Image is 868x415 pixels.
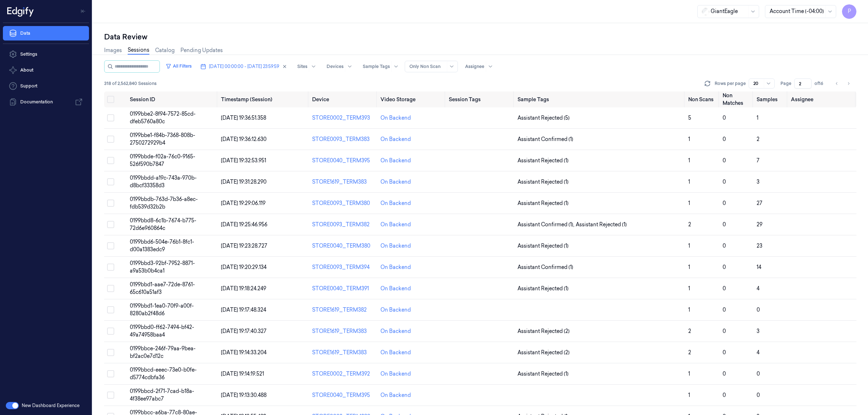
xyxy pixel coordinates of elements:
span: 0199bbd6-504e-76b1-8fc1-d00a1383edc9 [130,239,194,253]
span: Assistant Rejected (1) [518,285,569,292]
div: On Backend [380,200,411,207]
div: STORE0093_TERM394 [312,264,375,271]
span: 0 [723,221,726,228]
span: 0 [723,200,726,206]
span: Assistant Rejected (1) [518,200,569,207]
span: 0 [723,179,726,185]
button: Select row [107,264,114,271]
span: 4 [757,285,759,292]
a: Settings [3,47,89,61]
span: Assistant Rejected (2) [518,349,570,356]
span: 0 [723,392,726,398]
span: of 16 [814,80,826,87]
span: 0199bbd1-aae7-72de-8761-65c610a51af3 [130,281,195,295]
span: 1 [688,157,690,164]
div: STORE0040_TERM380 [312,242,375,250]
span: 0199bbd3-92bf-7952-8871-a9a53b0b4ca1 [130,260,195,274]
span: P [842,4,856,19]
div: STORE1619_TERM382 [312,306,375,314]
div: On Backend [380,285,411,292]
span: 0199bbde-f02a-76c0-9165-526f590b7847 [130,153,195,167]
button: Go to previous page [832,78,842,89]
div: On Backend [380,306,411,314]
a: Support [3,79,89,93]
button: Select row [107,242,114,249]
div: On Backend [380,178,411,186]
span: 0 [757,392,760,398]
span: Assistant Rejected (1) [518,157,569,164]
span: 0 [723,349,726,356]
span: 0 [757,307,760,313]
span: 5 [688,115,691,121]
div: On Backend [380,349,411,356]
span: 3 [757,328,759,334]
span: 1 [688,200,690,206]
span: 0 [723,371,726,377]
span: 1 [688,179,690,185]
span: [DATE] 19:14:19.521 [221,371,264,377]
span: [DATE] 19:29:06.119 [221,200,265,206]
span: [DATE] 19:18:24.249 [221,285,266,292]
span: 0199bbdb-763d-7b36-a8ec-fdb539d32b2b [130,196,198,210]
span: 2 [757,136,759,142]
span: [DATE] 19:31:28.290 [221,179,267,185]
div: STORE0093_TERM382 [312,221,375,228]
span: 0199bbcd-2f71-7cad-b18a-4f38ee97abc7 [130,388,194,402]
th: Video Storage [378,91,446,107]
th: Non Scans [685,91,720,107]
span: [DATE] 19:36:51.358 [221,115,266,121]
button: [DATE] 00:00:00 - [DATE] 23:59:59 [197,61,290,72]
span: 0 [723,328,726,334]
button: Select row [107,136,114,143]
span: Assistant Rejected (1) [576,221,627,228]
th: Timestamp (Session) [218,91,309,107]
span: Assistant Rejected (1) [518,242,569,250]
span: 2 [688,221,691,228]
span: [DATE] 19:32:53.951 [221,157,266,164]
span: Assistant Rejected (2) [518,328,570,335]
div: On Backend [380,221,411,228]
span: 1 [688,371,690,377]
button: Toggle Navigation [77,5,89,17]
span: 1 [757,115,758,121]
div: On Backend [380,136,411,143]
div: On Backend [380,114,411,122]
div: STORE0040_TERM391 [312,285,375,292]
span: 0199bbcd-eeec-73e0-b0fe-d5774cdbfa36 [130,367,197,381]
span: 3 [757,179,759,185]
span: Page [780,80,791,87]
span: 0199bbe2-8f94-7572-85cd-dfeb5760a80c [130,111,196,125]
button: Select row [107,370,114,377]
button: Select row [107,285,114,292]
span: [DATE] 19:23:28.727 [221,243,267,249]
a: Images [104,47,122,54]
nav: pagination [832,78,854,89]
span: 4 [757,349,759,356]
span: Assistant Confirmed (1) [518,136,573,143]
span: Assistant Confirmed (1) [518,264,573,271]
button: Go to next page [843,78,854,89]
span: 0199bbe1-f84b-7368-808b-2750272929b4 [130,132,195,146]
div: STORE0040_TERM395 [312,392,375,399]
span: 0 [723,285,726,292]
span: 1 [688,136,690,142]
span: 1 [688,264,690,270]
span: [DATE] 19:25:46.956 [221,221,267,228]
th: Device [309,91,378,107]
div: On Backend [380,392,411,399]
div: STORE0002_TERM393 [312,114,375,122]
span: 14 [757,264,761,270]
a: Pending Updates [180,47,223,54]
span: Assistant Confirmed (1) , [518,221,576,228]
span: 0 [723,115,726,121]
span: 0199bbd0-ff62-7494-bf42-49a74958baa4 [130,324,194,338]
button: Select row [107,114,114,121]
span: 318 of 2,562,840 Sessions [104,80,157,87]
div: STORE0002_TERM392 [312,370,375,378]
span: [DATE] 19:13:30.488 [221,392,267,398]
a: Catalog [155,47,175,54]
th: Non Matches [720,91,754,107]
a: Data [3,26,89,40]
span: 0199bbdd-a19c-743a-970b-d8bcf33358d3 [130,175,197,189]
span: 0 [723,264,726,270]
